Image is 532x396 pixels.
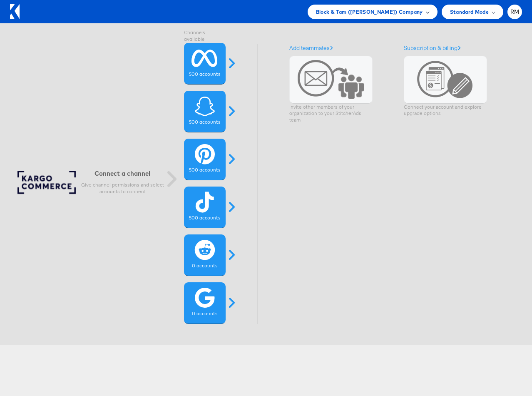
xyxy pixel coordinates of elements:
[450,7,489,16] span: Standard Mode
[510,9,520,15] span: RM
[81,169,164,177] h6: Connect a channel
[289,104,373,123] p: Invite other members of your organization to your StitcherAds team
[189,71,220,78] label: 500 accounts
[81,182,164,195] p: Give channel permissions and select accounts to connect
[289,44,333,52] a: Add teammates
[189,215,220,222] label: 500 accounts
[404,44,461,52] a: Subscription & billing
[404,104,487,117] p: Connect your account and explore upgrade options
[192,311,217,317] label: 0 accounts
[189,119,220,126] label: 500 accounts
[184,30,226,43] label: Channels available
[189,167,220,174] label: 500 accounts
[192,263,217,269] label: 0 accounts
[316,7,423,16] span: Block & Tam ([PERSON_NAME]) Company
